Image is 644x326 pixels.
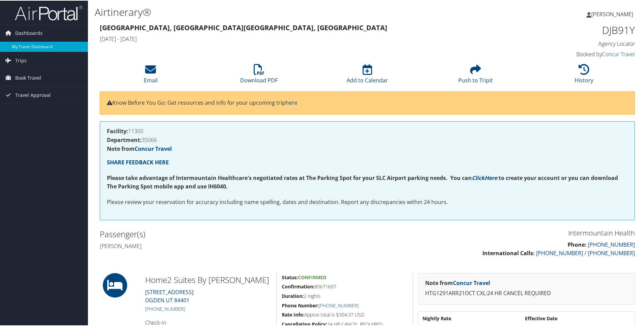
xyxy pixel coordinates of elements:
strong: Rate Info: [282,311,304,317]
span: Book Travel [15,69,41,86]
h5: 80671607 [282,283,408,289]
h5: 2 nights [282,292,408,299]
h1: DJB91Y [509,22,635,37]
h2: Passenger(s) [100,228,362,239]
a: Download PDF [240,67,278,83]
a: [STREET_ADDRESS]OGDEN UT 84401 [145,288,193,303]
a: [PHONE_NUMBER] [588,240,635,248]
th: Effective Date [522,312,634,324]
img: airportal-logo.png [15,4,83,20]
a: History [575,67,593,83]
h3: Intermountain Health [372,228,635,237]
h4: Agency Locator [509,39,635,47]
span: Dashboards [15,24,43,41]
a: Concur Travel [135,144,172,152]
strong: Note from [425,279,490,286]
a: [PERSON_NAME] [586,3,640,24]
strong: Duration: [282,292,304,299]
a: [PHONE_NUMBER] / [PHONE_NUMBER] [536,249,635,256]
span: [PERSON_NAME] [591,10,633,17]
a: Here [485,174,497,181]
span: Confirmed [298,273,326,280]
strong: Please take advantage of Intermountain Healthcare's negotiated rates at The Parking Spot for your... [107,174,472,181]
span: Trips [15,52,27,68]
strong: International Calls: [482,249,535,256]
a: Concur Travel [453,279,490,286]
a: Add to Calendar [347,67,388,83]
h4: Booked by [509,50,635,57]
p: HTG1291ARR21OCT CXL:24 HR CANCEL REQUIRED [425,288,628,297]
p: Please review your reservation for accuracy including name spelling, dates and destination. Repor... [107,197,628,206]
span: Travel Approval [15,86,51,103]
a: [PHONE_NUMBER] [145,305,185,311]
strong: Phone: [568,240,586,248]
h4: [PERSON_NAME] [100,242,362,249]
h2: Home2 Suites By [PERSON_NAME] [145,273,271,285]
a: Email [144,67,158,83]
a: SHARE FEEDBACK HERE [107,158,169,165]
h4: [DATE] - [DATE] [100,35,499,42]
a: Push to Tripit [458,67,493,83]
h5: Approx total is $304.37 USD [282,311,408,318]
strong: Note from [107,144,172,152]
strong: Status: [282,273,298,280]
a: [PHONE_NUMBER] [319,302,359,308]
a: here [285,98,297,106]
th: Nightly Rate [419,312,521,324]
h4: 35066 [107,137,628,142]
p: Know Before You Go: Get resources and info for your upcoming trip [107,98,628,107]
h4: 11300 [107,128,628,133]
strong: Confirmation: [282,283,315,289]
strong: Department: [107,136,142,143]
strong: [GEOGRAPHIC_DATA], [GEOGRAPHIC_DATA] [GEOGRAPHIC_DATA], [GEOGRAPHIC_DATA] [100,22,387,32]
h1: Airtinerary® [95,4,458,19]
a: Click [472,174,485,181]
h4: Check-in [145,318,271,326]
strong: Phone Number: [282,302,319,308]
a: Concur Travel [602,50,635,57]
strong: Facility: [107,127,128,134]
